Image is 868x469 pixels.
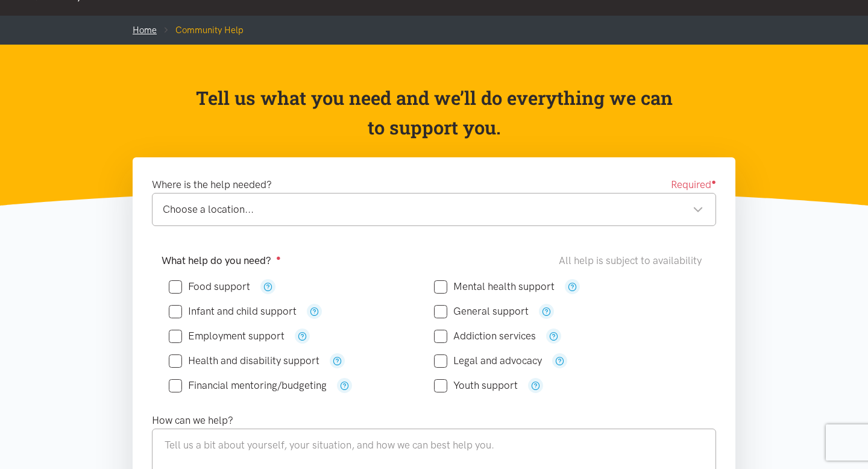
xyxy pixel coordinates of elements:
label: Legal and advocacy [434,356,542,366]
label: How can we help? [152,412,233,429]
label: Employment support [169,331,285,341]
label: What help do you need? [162,253,281,269]
label: Addiction services [434,331,536,341]
li: Community Help [157,23,244,37]
sup: ● [711,177,716,186]
label: Financial mentoring/budgeting [169,380,327,391]
sup: ● [276,253,281,262]
label: Health and disability support [169,356,319,366]
a: Home [133,25,157,36]
label: Infant and child support [169,306,297,316]
span: Required [671,177,716,193]
label: Food support [169,282,250,292]
label: Youth support [434,380,518,391]
p: Tell us what you need and we’ll do everything we can to support you. [195,83,674,143]
div: Choose a location... [163,201,703,218]
label: Mental health support [434,282,555,292]
div: All help is subject to availability [559,253,706,269]
label: General support [434,306,529,316]
label: Where is the help needed? [152,177,272,193]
